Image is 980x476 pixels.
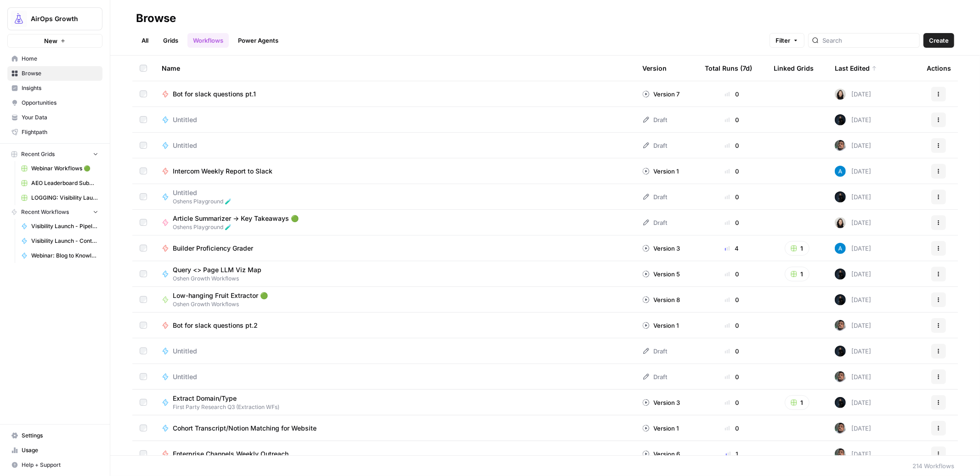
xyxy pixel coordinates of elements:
div: [DATE] [835,243,871,254]
button: Recent Workflows [7,205,102,219]
span: Visibility Launch - Content Refresh Output [31,237,98,245]
img: u93l1oyz1g39q1i4vkrv6vz0p6p4 [835,140,846,151]
div: [DATE] [835,346,871,357]
button: 1 [785,267,810,281]
a: Bot for slack questions pt.1 [162,90,628,99]
a: Workflows [187,33,229,48]
div: Version 6 [642,449,680,459]
a: Insights [7,81,102,95]
div: 214 Workflows [912,461,954,470]
span: Extract Domain/Type [173,394,272,403]
div: Draft [642,347,667,356]
div: 4 [705,244,759,253]
span: Untitled [173,372,197,381]
span: Recent Workflows [21,208,69,216]
img: AirOps Growth Logo [11,11,27,27]
a: AEO Leaderboard Submissions [17,176,102,190]
a: Opportunities [7,95,102,110]
a: Visibility Launch - Pipeline Lead Magnet [17,219,102,234]
div: Draft [642,115,667,124]
a: Grids [158,33,184,48]
span: Bot for slack questions pt.2 [173,321,258,330]
a: Extract Domain/TypeFirst Party Research Q3 (Extraction WFs) [162,394,628,411]
a: Power Agents [232,33,284,48]
a: Bot for slack questions pt.2 [162,321,628,330]
span: Oshen Growth Workflows [173,274,269,283]
div: Version 1 [642,167,679,176]
div: 0 [705,295,759,304]
a: Untitled [162,347,628,356]
button: Help + Support [7,458,102,472]
div: [DATE] [835,269,871,280]
button: Recent Grids [7,147,102,161]
img: u93l1oyz1g39q1i4vkrv6vz0p6p4 [835,371,846,382]
span: Insights [22,84,98,92]
a: Settings [7,428,102,443]
div: [DATE] [835,166,871,177]
button: New [7,34,102,48]
span: New [44,36,57,45]
div: 0 [705,321,759,330]
span: Oshens Playground 🧪 [173,223,306,231]
img: mae98n22be7w2flmvint2g1h8u9g [835,191,846,202]
div: Version 1 [642,424,679,433]
a: Home [7,51,102,66]
a: Your Data [7,110,102,125]
span: Help + Support [22,461,98,469]
img: mae98n22be7w2flmvint2g1h8u9g [835,346,846,357]
span: Flightpath [22,128,98,136]
div: [DATE] [835,397,871,408]
span: Oshens Playground 🧪 [173,197,232,206]
div: Version 8 [642,295,680,304]
span: Your Data [22,113,98,122]
div: [DATE] [835,294,871,305]
a: UntitledOshens Playground 🧪 [162,188,628,206]
a: Webinar: Blog to Knowledge Base [17,248,102,263]
a: Untitled [162,115,628,124]
span: First Party Research Q3 (Extraction WFs) [173,403,279,411]
span: Low-hanging Fruit Extractor 🟢 [173,291,268,300]
div: Draft [642,192,667,202]
button: Create [923,33,954,48]
span: AEO Leaderboard Submissions [31,179,98,187]
span: Cohort Transcript/Notion Matching for Website [173,424,317,433]
img: t5ef5oef8zpw1w4g2xghobes91mw [835,217,846,228]
span: Untitled [173,188,224,197]
span: Settings [22,431,98,440]
span: Usage [22,446,98,454]
input: Search [822,36,916,45]
span: Article Summarizer -> Key Takeaways 🟢 [173,214,299,223]
div: [DATE] [835,191,871,202]
div: Draft [642,141,667,150]
span: Recent Grids [21,150,55,158]
a: Builder Proficiency Grader [162,244,628,253]
div: Last Edited [835,56,877,81]
img: mae98n22be7w2flmvint2g1h8u9g [835,114,846,125]
div: Version 1 [642,321,679,330]
a: Webinar Workflows 🟢 [17,161,102,176]
div: 0 [705,192,759,202]
div: Draft [642,372,667,381]
div: Draft [642,218,667,227]
button: 1 [785,241,810,256]
div: 0 [705,398,759,407]
div: 1 [705,449,759,459]
span: Builder Proficiency Grader [173,244,253,253]
button: 1 [785,395,810,410]
span: Filter [776,36,790,45]
div: Linked Grids [774,56,814,81]
a: Usage [7,443,102,458]
span: Untitled [173,141,197,150]
a: All [136,33,154,48]
img: mae98n22be7w2flmvint2g1h8u9g [835,269,846,280]
button: Filter [770,33,804,48]
a: Intercom Weekly Report to Slack [162,167,628,176]
div: [DATE] [835,320,871,331]
span: Browse [22,69,98,78]
div: Version 7 [642,90,680,99]
span: Webinar: Blog to Knowledge Base [31,252,98,260]
img: u93l1oyz1g39q1i4vkrv6vz0p6p4 [835,320,846,331]
div: [DATE] [835,114,871,125]
div: Name [162,56,628,81]
span: Untitled [173,115,197,124]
